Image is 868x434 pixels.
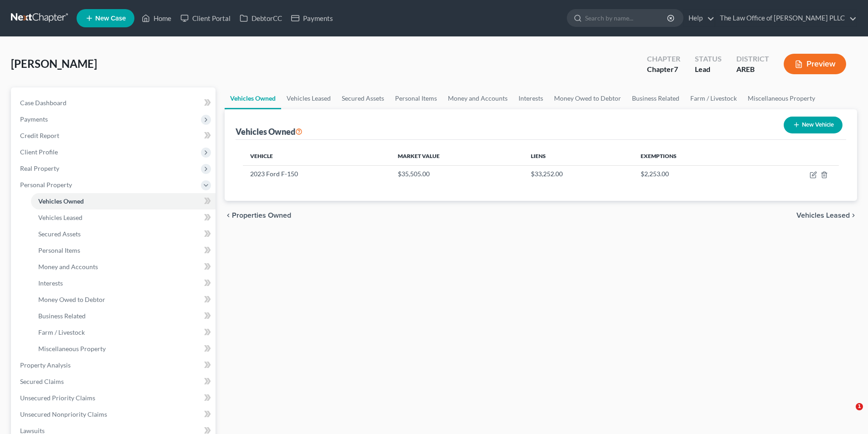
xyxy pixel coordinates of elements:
[513,87,549,109] a: Interests
[287,10,338,26] a: Payments
[236,126,303,137] div: Vehicles Owned
[31,275,216,291] a: Interests
[742,87,821,109] a: Miscellaneous Property
[31,308,216,324] a: Business Related
[20,115,48,123] span: Payments
[20,181,72,189] span: Personal Property
[38,296,105,303] span: Money Owed to Debtor
[38,328,85,336] span: Farm / Livestock
[524,147,633,165] th: Liens
[38,263,98,271] span: Money and Accounts
[31,193,216,209] a: Vehicles Owned
[633,165,753,183] td: $2,253.00
[225,212,232,219] i: chevron_left
[13,390,216,406] a: Unsecured Priority Claims
[549,87,627,109] a: Money Owed to Debtor
[38,279,63,287] span: Interests
[38,246,80,254] span: Personal Items
[796,212,850,219] span: Vehicles Leased
[38,214,82,221] span: Vehicles Leased
[225,87,281,109] a: Vehicles Owned
[13,128,216,144] a: Credit Report
[684,10,714,26] a: Help
[20,410,107,418] span: Unsecured Nonpriority Claims
[390,87,442,109] a: Personal Items
[633,147,753,165] th: Exemptions
[850,212,857,219] i: chevron_right
[736,54,769,64] div: District
[20,164,59,172] span: Real Property
[232,212,291,219] span: Properties Owned
[856,403,863,410] span: 1
[627,87,685,109] a: Business Related
[585,10,668,26] input: Search by name...
[38,230,81,238] span: Secured Assets
[390,165,524,183] td: $35,505.00
[38,197,84,205] span: Vehicles Owned
[31,341,216,357] a: Miscellaneous Property
[736,64,769,75] div: AREB
[695,64,722,75] div: Lead
[13,357,216,373] a: Property Analysis
[95,15,126,22] span: New Case
[442,87,513,109] a: Money and Accounts
[647,64,680,75] div: Chapter
[176,10,235,26] a: Client Portal
[31,259,216,275] a: Money and Accounts
[137,10,176,26] a: Home
[13,95,216,111] a: Case Dashboard
[13,406,216,423] a: Unsecured Nonpriority Claims
[31,242,216,259] a: Personal Items
[784,117,842,133] button: New Vehicle
[674,65,678,73] span: 7
[390,147,524,165] th: Market Value
[20,132,59,139] span: Credit Report
[695,54,722,64] div: Status
[20,394,95,402] span: Unsecured Priority Claims
[20,148,58,156] span: Client Profile
[685,87,742,109] a: Farm / Livestock
[225,212,291,219] button: chevron_left Properties Owned
[281,87,336,109] a: Vehicles Leased
[20,361,71,369] span: Property Analysis
[796,212,857,219] button: Vehicles Leased chevron_right
[13,373,216,390] a: Secured Claims
[31,209,216,226] a: Vehicles Leased
[20,378,64,385] span: Secured Claims
[715,10,857,26] a: The Law Office of [PERSON_NAME] PLLC
[31,324,216,341] a: Farm / Livestock
[38,345,106,352] span: Miscellaneous Property
[524,165,633,183] td: $33,252.00
[647,54,680,64] div: Chapter
[31,291,216,308] a: Money Owed to Debtor
[243,147,390,165] th: Vehicle
[784,54,846,74] button: Preview
[11,57,97,70] span: [PERSON_NAME]
[20,99,67,107] span: Case Dashboard
[336,87,390,109] a: Secured Assets
[38,312,86,320] span: Business Related
[235,10,287,26] a: DebtorCC
[837,403,859,425] iframe: Intercom live chat
[243,165,390,183] td: 2023 Ford F-150
[31,226,216,242] a: Secured Assets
